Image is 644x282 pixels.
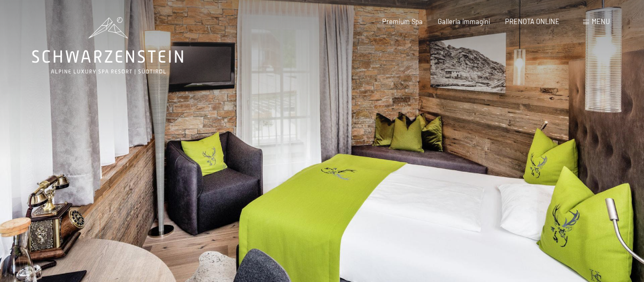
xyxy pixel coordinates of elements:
span: Menu [592,17,610,26]
a: Premium Spa [382,17,423,26]
a: PRENOTA ONLINE [505,17,560,26]
a: Galleria immagini [438,17,490,26]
